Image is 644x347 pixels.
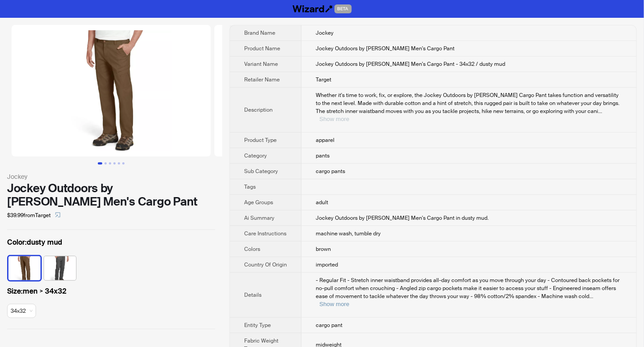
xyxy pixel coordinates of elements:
span: Colors [244,246,260,253]
div: $39.99 from Target [7,208,215,222]
span: cargo pant [316,322,342,329]
span: Country Of Origin [244,261,287,268]
span: adult [316,199,328,206]
span: Size : [7,286,23,296]
label: available [44,255,76,279]
span: Variant Name [244,61,278,68]
span: Entity Type [244,322,271,329]
span: Sub Category [244,168,278,175]
span: select [55,212,60,218]
span: Jockey Outdoors by [PERSON_NAME] Men's Cargo Pant - 34x32 / dusty mud [316,61,505,68]
span: Jockey Outdoors by [PERSON_NAME] Men's Cargo Pant in dusty mud. [316,214,489,222]
img: dusty mud [8,256,40,280]
div: - Regular Fit - Stretch inner waistband provides all-day comfort as you move through your day - C... [316,276,622,308]
button: Go to slide 6 [122,162,125,165]
span: Whether it's time to work, fix, or explore, the Jockey Outdoors by [PERSON_NAME] Cargo Pant takes... [316,92,620,115]
span: Age Groups [244,199,273,206]
span: Target [316,76,331,83]
span: - Regular Fit - Stretch inner waistband provides all-day comfort as you move through your day - C... [316,277,620,300]
span: Category [244,152,267,159]
button: Go to slide 2 [105,162,107,165]
button: Expand [319,301,349,307]
button: Go to slide 1 [98,162,102,165]
span: BETA [334,4,352,13]
button: Go to slide 4 [113,162,116,165]
span: Tags [244,183,256,190]
span: imported [316,261,338,268]
span: apparel [316,137,334,144]
span: Color : [7,238,27,247]
label: dusty mud [7,237,215,248]
img: Jockey Outdoors by Luke Bryan Men's Cargo Pant Jockey Outdoors by Luke Bryan Men's Cargo Pant - 3... [12,25,211,157]
button: Go to slide 5 [118,162,120,165]
span: Product Type [244,137,277,144]
span: Product Name [244,45,280,52]
div: Whether it's time to work, fix, or explore, the Jockey Outdoors by Luke Bryan Cargo Pant takes fu... [316,91,622,123]
span: Retailer Name [244,76,280,83]
img: magma grey [44,256,76,280]
div: Jockey Outdoors by [PERSON_NAME] Men's Cargo Pant [7,182,215,208]
span: pants [316,152,330,159]
label: men > 34x32 [7,286,215,297]
span: Brand Name [244,29,275,36]
span: machine wash, tumble dry [316,230,381,237]
span: Details [244,291,262,299]
span: Jockey Outdoors by [PERSON_NAME] Men's Cargo Pant [316,45,455,52]
span: ... [598,108,602,115]
label: available [8,255,40,279]
span: available [11,304,32,318]
span: cargo pants [316,168,345,175]
span: brown [316,246,331,253]
span: Jockey [316,29,334,36]
img: Jockey Outdoors by Luke Bryan Men's Cargo Pant Jockey Outdoors by Luke Bryan Men's Cargo Pant - 3... [214,25,414,157]
span: ... [589,293,593,300]
span: Care Instructions [244,230,286,237]
button: Go to slide 3 [109,162,111,165]
span: Description [244,106,273,113]
button: Expand [319,116,349,122]
span: Ai Summary [244,214,274,222]
div: Jockey [7,172,215,182]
